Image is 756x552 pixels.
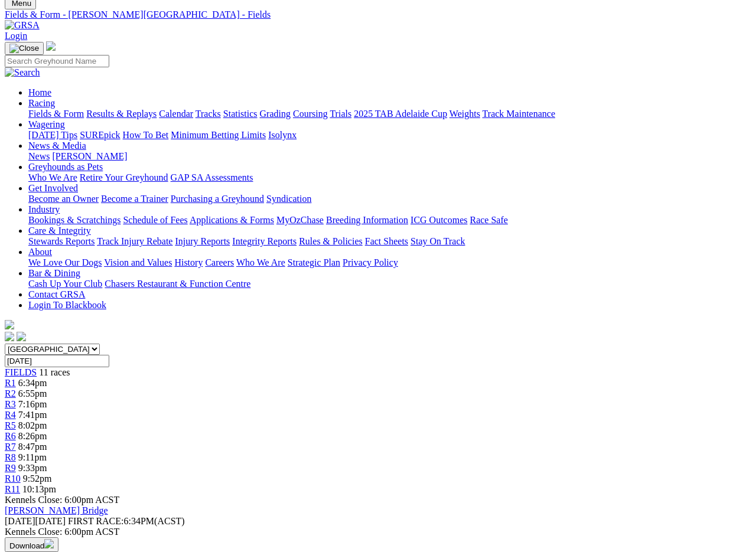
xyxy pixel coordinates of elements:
a: Privacy Policy [343,257,398,267]
img: Search [5,67,40,78]
a: Schedule of Fees [123,215,187,225]
a: R6 [5,431,16,441]
a: Track Maintenance [483,109,555,119]
span: 7:16pm [18,399,47,409]
a: Chasers Restaurant & Function Centre [105,279,250,289]
a: Minimum Betting Limits [171,130,266,140]
a: Contact GRSA [28,289,85,299]
img: twitter.svg [17,332,26,341]
a: Get Involved [28,183,78,193]
span: 9:11pm [18,452,47,462]
div: Get Involved [28,194,751,204]
div: News & Media [28,151,751,162]
span: R1 [5,378,16,388]
a: Rules & Policies [299,236,363,246]
span: [DATE] [5,516,35,526]
a: About [28,247,52,257]
a: Greyhounds as Pets [28,162,103,172]
a: Cash Up Your Club [28,279,102,289]
span: 7:41pm [18,410,47,420]
a: Applications & Forms [190,215,274,225]
a: Integrity Reports [232,236,296,246]
a: Racing [28,98,55,108]
img: facebook.svg [5,332,14,341]
span: 8:26pm [18,431,47,441]
a: Coursing [293,109,328,119]
a: R2 [5,388,16,399]
img: download.svg [44,539,54,548]
a: Results & Replays [86,109,157,119]
a: Fields & Form [28,109,84,119]
a: Syndication [266,194,311,204]
a: Calendar [159,109,193,119]
a: R11 [5,484,20,494]
span: 10:13pm [22,484,56,494]
a: ICG Outcomes [410,215,467,225]
img: logo-grsa-white.png [5,320,14,329]
a: News & Media [28,141,86,151]
a: R9 [5,463,16,473]
span: Kennels Close: 6:00pm ACST [5,495,119,505]
a: [DATE] Tips [28,130,77,140]
a: Statistics [223,109,258,119]
div: Kennels Close: 6:00pm ACST [5,527,751,537]
a: Race Safe [470,215,507,225]
a: R5 [5,420,16,430]
span: R10 [5,473,21,484]
a: SUREpick [80,130,120,140]
span: 8:02pm [18,420,47,430]
a: Login To Blackbook [28,300,106,310]
span: 11 races [39,367,70,377]
input: Search [5,55,109,67]
span: FIRST RACE: [68,516,123,526]
a: Bookings & Scratchings [28,215,120,225]
a: Login [5,31,27,41]
input: Select date [5,355,109,367]
a: Who We Are [28,172,77,182]
span: [DATE] [5,516,66,526]
a: FIELDS [5,367,37,377]
a: Stewards Reports [28,236,94,246]
a: History [174,257,203,267]
div: Industry [28,215,751,226]
span: 6:34pm [18,378,47,388]
span: R8 [5,452,16,462]
a: R7 [5,442,16,452]
img: Close [9,44,39,53]
a: Become an Owner [28,194,99,204]
img: logo-grsa-white.png [46,41,56,51]
a: Stay On Track [410,236,465,246]
a: R3 [5,399,16,409]
a: Isolynx [268,130,296,140]
div: Greyhounds as Pets [28,172,751,183]
span: 6:55pm [18,388,47,399]
a: Fields & Form - [PERSON_NAME][GEOGRAPHIC_DATA] - Fields [5,9,751,20]
a: Track Injury Rebate [97,236,172,246]
a: GAP SA Assessments [171,172,253,182]
a: [PERSON_NAME] Bridge [5,505,108,515]
a: [PERSON_NAME] [52,151,127,161]
a: Fact Sheets [365,236,408,246]
a: Bar & Dining [28,268,80,278]
a: MyOzChase [276,215,324,225]
div: Wagering [28,130,751,141]
span: 6:34PM(ACST) [68,516,185,526]
a: News [28,151,50,161]
span: 8:47pm [18,442,47,452]
div: Bar & Dining [28,279,751,289]
a: Trials [330,109,351,119]
a: Vision and Values [104,257,172,267]
img: GRSA [5,20,40,31]
a: Wagering [28,119,65,129]
a: R4 [5,410,16,420]
a: Weights [449,109,480,119]
a: Industry [28,204,60,214]
a: Purchasing a Greyhound [171,194,264,204]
